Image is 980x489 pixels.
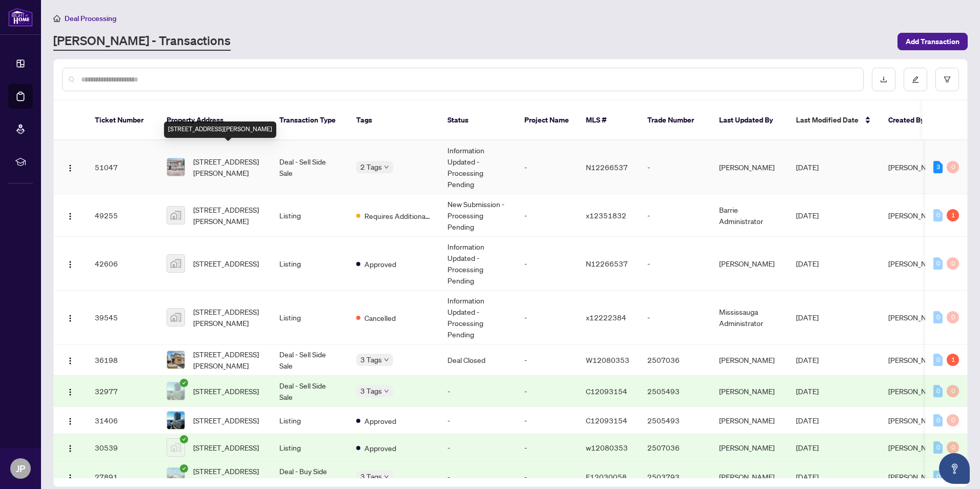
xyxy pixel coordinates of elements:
td: Listing [271,237,348,291]
button: Logo [62,439,78,456]
div: 0 [933,414,943,426]
td: - [516,376,578,407]
div: 0 [947,257,959,270]
button: Logo [62,412,78,429]
td: - [639,237,711,291]
td: - [516,407,578,434]
span: [STREET_ADDRESS] [193,258,259,269]
button: Logo [62,255,78,272]
img: logo [8,8,33,27]
span: C12093154 [586,416,627,425]
th: Tags [348,100,439,140]
span: [PERSON_NAME] [888,355,944,364]
td: - [516,291,578,344]
td: 39545 [87,291,158,344]
div: 0 [947,385,959,397]
td: 30539 [87,434,158,461]
div: 0 [947,441,959,454]
span: download [880,76,887,83]
td: 42606 [87,237,158,291]
img: thumbnail-img [167,468,185,485]
th: MLS # [578,100,639,140]
div: 0 [947,414,959,426]
span: x12222384 [586,313,626,322]
span: [DATE] [796,259,819,268]
th: Project Name [516,100,578,140]
div: [STREET_ADDRESS][PERSON_NAME] [164,121,276,138]
td: 51047 [87,140,158,194]
span: check-circle [180,464,188,473]
td: [PERSON_NAME] [711,407,788,434]
img: Logo [66,357,74,365]
span: filter [944,76,951,83]
th: Ticket Number [87,100,158,140]
div: 0 [933,385,943,397]
td: Listing [271,434,348,461]
button: Logo [62,207,78,223]
img: Logo [66,164,74,172]
button: filter [935,68,959,91]
th: Status [439,100,516,140]
div: 0 [933,311,943,323]
td: Deal Closed [439,344,516,376]
span: [DATE] [796,443,819,452]
span: w12080353 [586,443,628,452]
img: thumbnail-img [167,351,185,369]
div: 0 [933,471,943,483]
img: Logo [66,260,74,269]
th: Last Updated By [711,100,788,140]
span: check-circle [180,379,188,387]
span: [STREET_ADDRESS][PERSON_NAME] [193,156,263,178]
span: C12093154 [586,386,627,396]
td: 2507036 [639,344,711,376]
div: 1 [947,209,959,221]
div: 0 [947,161,959,173]
span: [PERSON_NAME] [888,313,944,322]
span: down [384,165,389,170]
td: - [516,140,578,194]
span: Last Modified Date [796,114,859,126]
td: Deal - Sell Side Sale [271,344,348,376]
td: - [639,194,711,237]
span: home [53,15,60,22]
td: - [639,140,711,194]
span: [PERSON_NAME] [888,162,944,172]
span: [PERSON_NAME] [888,259,944,268]
td: Listing [271,194,348,237]
td: [PERSON_NAME] [711,237,788,291]
th: Trade Number [639,100,711,140]
button: Logo [62,309,78,325]
span: down [384,474,389,479]
span: [STREET_ADDRESS][PERSON_NAME] [193,349,263,371]
th: Last Modified Date [788,100,880,140]
img: Logo [66,417,74,425]
span: W12080353 [586,355,629,364]
a: [PERSON_NAME] - Transactions [53,32,231,51]
button: download [872,68,895,91]
td: [PERSON_NAME] [711,140,788,194]
span: JP [16,461,25,476]
td: - [439,376,516,407]
span: [DATE] [796,162,819,172]
td: Deal - Sell Side Sale [271,376,348,407]
span: edit [912,76,919,83]
span: [DATE] [796,211,819,220]
td: [PERSON_NAME] [711,344,788,376]
span: [PERSON_NAME] [888,443,944,452]
td: - [516,344,578,376]
span: [STREET_ADDRESS] [193,442,259,453]
th: Transaction Type [271,100,348,140]
td: 2505493 [639,407,711,434]
div: 3 [933,161,943,173]
td: Barrie Administrator [711,194,788,237]
td: Mississauga Administrator [711,291,788,344]
span: Requires Additional Docs [364,210,431,221]
td: Information Updated - Processing Pending [439,237,516,291]
span: [DATE] [796,416,819,425]
img: Logo [66,474,74,482]
span: [PERSON_NAME] [888,416,944,425]
div: 1 [947,354,959,366]
img: thumbnail-img [167,255,185,272]
div: 0 [933,441,943,454]
span: [PERSON_NAME] [888,472,944,481]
